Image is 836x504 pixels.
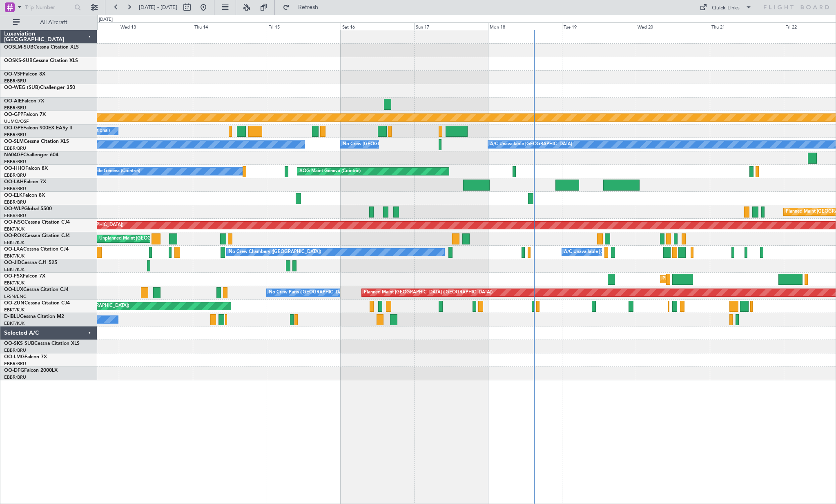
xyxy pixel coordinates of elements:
[343,138,479,151] div: No Crew [GEOGRAPHIC_DATA] ([GEOGRAPHIC_DATA] National)
[4,287,23,292] span: OO-LUX
[4,314,20,319] span: D-IBLU
[4,99,44,104] a: OO-AIEFalcon 7X
[4,126,72,131] a: OO-GPEFalcon 900EX EASy II
[4,287,69,292] a: OO-LUXCessna Citation CJ4
[364,286,493,299] div: Planned Maint [GEOGRAPHIC_DATA] ([GEOGRAPHIC_DATA])
[4,274,45,279] a: OO-FSXFalcon 7X
[4,118,29,124] a: UUMO/OSF
[4,72,45,77] a: OO-VSFFalcon 8X
[269,286,350,299] div: No Crew Paris ([GEOGRAPHIC_DATA])
[564,246,716,258] div: A/C Unavailable [GEOGRAPHIC_DATA] ([GEOGRAPHIC_DATA] National)
[4,347,26,353] a: EBBR/BRU
[4,112,23,117] span: OO-GPP
[4,355,47,360] a: OO-LMGFalcon 7X
[4,233,25,238] span: OO-ROK
[4,199,26,205] a: EBBR/BRU
[4,274,23,279] span: OO-FSX
[4,72,23,77] span: OO-VSF
[662,273,758,285] div: Planned Maint Kortrijk-[GEOGRAPHIC_DATA]
[25,1,72,13] input: Trip Number
[4,180,24,184] span: OO-LAH
[4,85,75,90] a: OO-WEG (SUB)Challenger 350
[291,4,325,10] span: Refresh
[4,166,48,171] a: OO-HHOFalcon 8X
[4,260,21,265] span: OO-JID
[4,260,57,265] a: OO-JIDCessna CJ1 525
[299,165,361,178] div: AOG Maint Geneva (Cointrin)
[488,22,562,30] div: Mon 18
[4,99,22,104] span: OO-AIE
[4,220,70,225] a: OO-NSGCessna Citation CJ4
[4,240,25,246] a: EBKT/KJK
[4,368,58,373] a: OO-DFGFalcon 2000LX
[696,1,756,14] button: Quick Links
[229,246,321,258] div: No Crew Chambery ([GEOGRAPHIC_DATA])
[4,193,22,198] span: OO-ELK
[4,166,25,171] span: OO-HHO
[4,226,25,232] a: EBKT/KJK
[4,374,26,380] a: EBBR/BRU
[4,105,26,111] a: EBBR/BRU
[69,165,140,178] div: A/C Unavailable Geneva (Cointrin)
[4,153,58,158] a: N604GFChallenger 604
[4,45,33,50] span: OOSLM-SUB
[4,139,69,144] a: OO-SLMCessna Citation XLS
[4,153,23,158] span: N604GF
[4,126,23,131] span: OO-GPE
[279,1,328,14] button: Refresh
[4,186,26,192] a: EBBR/BRU
[4,314,64,319] a: D-IBLUCessna Citation M2
[4,58,33,63] span: OOSKS-SUB
[4,172,26,178] a: EBBR/BRU
[712,4,740,12] div: Quick Links
[4,293,27,300] a: LFSN/ENC
[710,22,784,30] div: Thu 21
[4,355,25,360] span: OO-LMG
[99,16,113,23] div: [DATE]
[4,280,25,286] a: EBKT/KJK
[4,341,80,346] a: OO-SKS SUBCessna Citation XLS
[4,368,24,373] span: OO-DFG
[4,85,40,90] span: OO-WEG (SUB)
[4,266,25,273] a: EBKT/KJK
[4,233,70,238] a: OO-ROKCessna Citation CJ4
[4,58,78,63] a: OOSKS-SUBCessna Citation XLS
[4,220,25,225] span: OO-NSG
[4,213,26,219] a: EBBR/BRU
[119,22,193,30] div: Wed 13
[4,301,25,306] span: OO-ZUN
[4,45,79,50] a: OOSLM-SUBCessna Citation XLS
[193,22,267,30] div: Thu 14
[4,193,45,198] a: OO-ELKFalcon 8X
[636,22,710,30] div: Wed 20
[4,145,26,151] a: EBBR/BRU
[267,22,341,30] div: Fri 15
[4,320,25,326] a: EBKT/KJK
[4,139,24,144] span: OO-SLM
[4,307,25,313] a: EBKT/KJK
[4,78,26,84] a: EBBR/BRU
[9,16,89,29] button: All Aircraft
[4,247,23,252] span: OO-LXA
[139,4,177,11] span: [DATE] - [DATE]
[4,112,46,117] a: OO-GPPFalcon 7X
[4,132,26,138] a: EBBR/BRU
[4,301,70,306] a: OO-ZUNCessna Citation CJ4
[4,206,52,211] a: OO-WLPGlobal 5500
[99,233,231,245] div: Unplanned Maint [GEOGRAPHIC_DATA]-[GEOGRAPHIC_DATA]
[4,341,34,346] span: OO-SKS SUB
[21,20,86,25] span: All Aircraft
[4,253,25,259] a: EBKT/KJK
[490,138,572,151] div: A/C Unavailable [GEOGRAPHIC_DATA]
[341,22,415,30] div: Sat 16
[4,247,69,252] a: OO-LXACessna Citation CJ4
[4,180,46,184] a: OO-LAHFalcon 7X
[562,22,636,30] div: Tue 19
[4,159,26,165] a: EBBR/BRU
[414,22,488,30] div: Sun 17
[4,206,24,211] span: OO-WLP
[4,361,26,367] a: EBBR/BRU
